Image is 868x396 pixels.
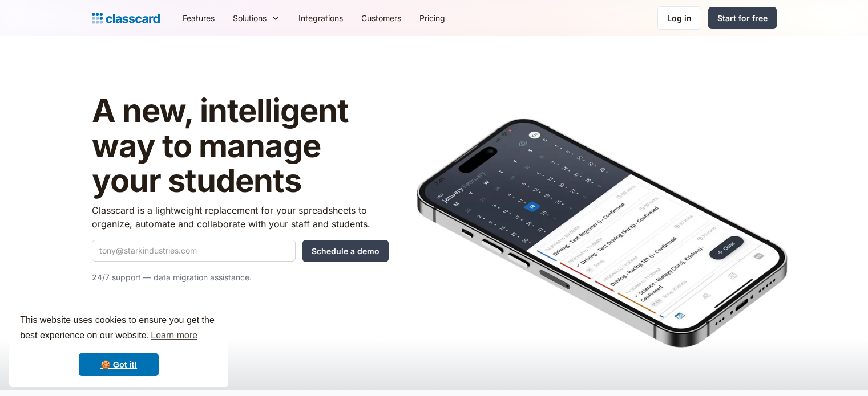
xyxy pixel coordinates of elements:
a: dismiss cookie message [79,353,159,376]
p: 24/7 support — data migration assistance. [92,271,389,284]
a: Integrations [289,5,352,31]
div: Solutions [233,12,267,24]
a: Start for free [708,7,777,29]
span: This website uses cookies to ensure you get the best experience on our website. [20,313,217,344]
a: Pricing [410,5,454,31]
div: Log in [667,12,692,24]
input: tony@starkindustries.com [92,240,296,262]
a: Log in [657,6,701,30]
input: Schedule a demo [302,240,389,262]
a: learn more about cookies [149,327,199,344]
a: Features [173,5,224,31]
div: Start for free [717,12,768,24]
div: Solutions [224,5,289,31]
h1: A new, intelligent way to manage your students [92,93,389,199]
form: Quick Demo Form [92,240,389,262]
a: Customers [352,5,410,31]
p: Classcard is a lightweight replacement for your spreadsheets to organize, automate and collaborat... [92,203,389,231]
div: cookieconsent [9,303,228,387]
a: Logo [92,10,160,26]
